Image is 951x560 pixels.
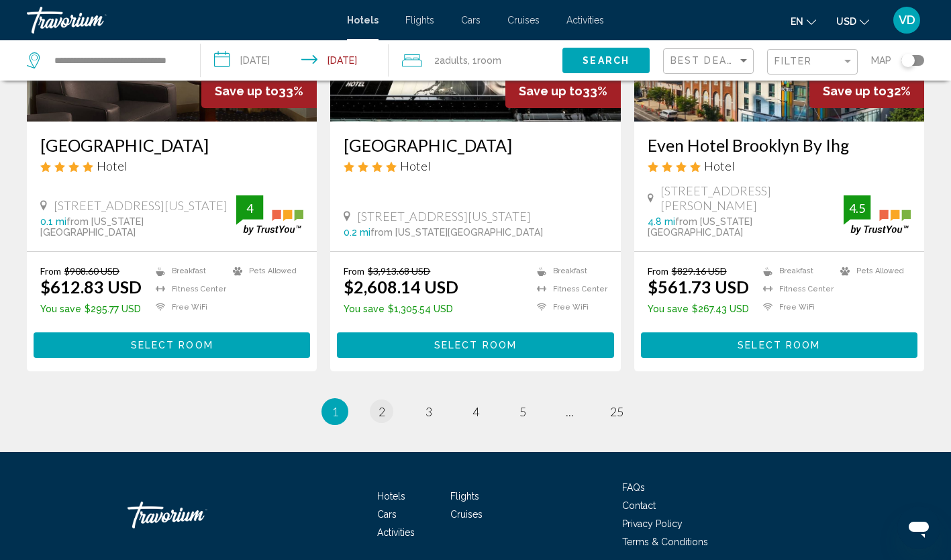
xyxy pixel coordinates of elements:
[519,404,526,419] span: 5
[450,509,483,520] a: Cruises
[530,265,607,277] li: Breakfast
[583,56,630,66] span: Search
[236,200,263,216] div: 4
[756,283,834,295] li: Fitness Center
[201,74,317,108] div: 33%
[128,495,262,535] a: Travorium
[131,340,213,351] span: Select Room
[672,265,727,277] del: $829.16 USD
[648,304,689,314] span: You save
[405,15,434,26] a: Flights
[566,15,604,26] a: Activities
[40,216,66,227] span: 0.1 mi
[505,74,621,108] div: 33%
[215,84,279,98] span: Save up to
[530,301,607,313] li: Free WiFi
[368,265,430,277] del: $3,913.68 USD
[809,74,924,108] div: 32%
[344,227,370,238] span: 0.2 mi
[344,265,364,277] span: From
[357,209,531,224] span: [STREET_ADDRESS][US_STATE]
[434,51,468,70] span: 2
[40,135,303,155] a: [GEOGRAPHIC_DATA]
[844,200,870,216] div: 4.5
[332,404,338,419] span: 1
[774,56,813,66] span: Filter
[434,340,517,351] span: Select Room
[622,518,683,529] a: Privacy Policy
[34,336,310,351] a: Select Room
[347,15,379,26] a: Hotels
[149,301,226,313] li: Free WiFi
[791,11,816,31] button: Change language
[379,404,385,419] span: 2
[54,198,228,213] span: [STREET_ADDRESS][US_STATE]
[400,158,431,173] span: Hotel
[622,500,656,511] span: Contact
[226,265,303,277] li: Pets Allowed
[648,304,749,314] p: $267.43 USD
[34,332,310,357] button: Select Room
[149,283,226,295] li: Fitness Center
[201,40,388,81] button: Check-in date: Aug 22, 2025 Check-out date: Aug 24, 2025
[40,265,61,277] span: From
[337,336,613,351] a: Select Room
[648,216,675,227] span: 4.8 mi
[530,283,607,295] li: Fitness Center
[660,183,844,213] span: [STREET_ADDRESS][PERSON_NAME]
[648,158,911,173] div: 4 star Hotel
[610,404,623,419] span: 25
[40,216,144,238] span: from [US_STATE][GEOGRAPHIC_DATA]
[641,332,917,357] button: Select Room
[344,158,607,173] div: 4 star Hotel
[344,135,607,155] a: [GEOGRAPHIC_DATA]
[823,84,887,98] span: Save up to
[648,135,911,155] a: Even Hotel Brooklyn By Ihg
[891,54,924,66] button: Toggle map
[836,11,869,31] button: Change currency
[370,227,543,238] span: from [US_STATE][GEOGRAPHIC_DATA]
[566,404,574,419] span: ...
[791,16,803,27] span: en
[40,304,81,314] span: You save
[450,491,479,502] a: Flights
[40,277,142,297] ins: $612.83 USD
[27,398,924,425] ul: Pagination
[648,216,752,238] span: from [US_STATE][GEOGRAPHIC_DATA]
[344,304,458,314] p: $1,305.54 USD
[738,340,820,351] span: Select Room
[377,491,405,502] a: Hotels
[844,195,911,235] img: trustyou-badge.svg
[344,304,385,314] span: You save
[27,7,334,34] a: Travorium
[477,55,501,66] span: Room
[648,265,668,277] span: From
[236,195,303,235] img: trustyou-badge.svg
[468,51,501,70] span: , 1
[337,332,613,357] button: Select Room
[377,509,397,520] a: Cars
[622,536,708,547] a: Terms & Conditions
[389,40,562,81] button: Travelers: 2 adults, 0 children
[97,158,128,173] span: Hotel
[40,304,142,314] p: $295.77 USD
[507,15,540,26] a: Cruises
[756,265,834,277] li: Breakfast
[897,506,940,549] iframe: Button to launch messaging window
[622,482,645,493] a: FAQs
[377,527,415,538] a: Activities
[836,16,856,27] span: USD
[40,158,303,173] div: 4 star Hotel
